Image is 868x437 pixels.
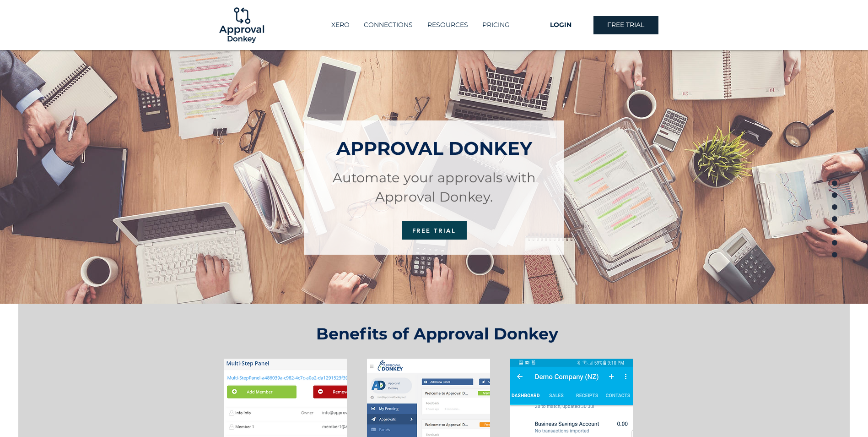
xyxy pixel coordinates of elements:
nav: Site [313,17,528,33]
a: XERO [324,17,356,33]
p: CONNECTIONS [359,17,417,33]
nav: Page [828,177,841,260]
a: LOGIN [528,16,593,34]
p: PRICING [478,17,514,33]
img: Logo-01.png [217,0,266,50]
span: FREE TRIAL [607,21,644,30]
span: FREE TRIAL [412,227,456,234]
span: APPROVAL DONKEY [336,137,532,159]
div: RESOURCES [420,17,475,33]
span: LOGIN [550,21,571,30]
p: XERO [327,17,354,33]
a: CONNECTIONS [356,17,420,33]
span: Benefits of Approval Donkey [316,324,558,344]
span: Automate your approvals with Approval Donkey. [333,169,536,205]
a: FREE TRIAL [593,16,658,34]
a: FREE TRIAL [402,221,467,240]
p: RESOURCES [423,17,473,33]
a: PRICING [475,17,517,33]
